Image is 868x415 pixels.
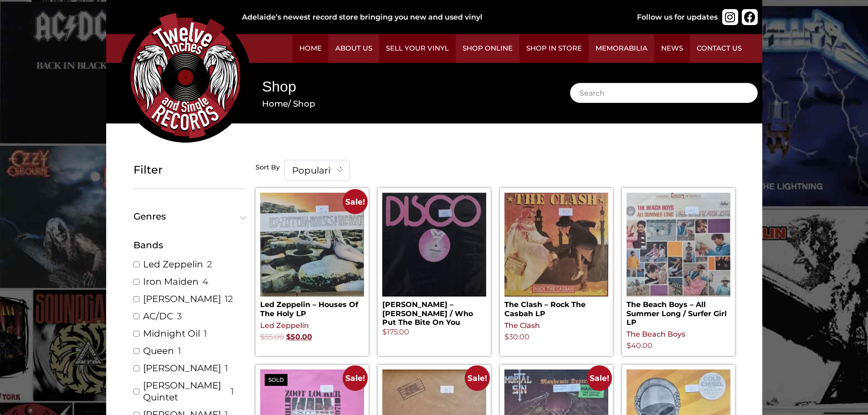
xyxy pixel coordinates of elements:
span: 1 [231,385,234,397]
a: [PERSON_NAME] [143,362,221,374]
h1: Shop [262,77,542,97]
img: Led Zeppelin – Houses Of The Holy LP [260,193,364,297]
a: Queen [143,345,174,357]
a: Home [293,34,329,63]
bdi: 50.00 [286,333,312,341]
input: Search [570,83,758,103]
a: Memorabilia [589,34,654,63]
button: Genres [134,212,247,221]
a: AC/DC [143,310,173,322]
span: 3 [177,310,182,322]
a: Led Zeppelin [260,321,309,330]
a: The Beach Boys [627,330,685,338]
span: $ [504,333,509,341]
a: [PERSON_NAME] [143,293,221,305]
img: Ralph White – Fancy Dan / Who Put The Bite On You [382,193,486,297]
img: The Clash – Rock The Casbah LP [504,193,608,297]
a: Midnight Oil [143,328,200,339]
h5: Filter [134,164,247,177]
bdi: 40.00 [627,341,652,350]
span: Sale! [587,365,612,390]
span: 1 [204,328,207,339]
a: The Beach Boys – All Summer Long / Surfer Girl LP [627,193,730,327]
div: Bands [134,238,247,252]
span: $ [260,333,265,341]
bdi: 30.00 [504,333,529,341]
h2: The Beach Boys – All Summer Long / Surfer Girl LP [627,297,730,327]
a: Led Zeppelin [143,258,203,270]
a: The Clash – Rock The Casbah LP [504,193,608,318]
span: Popularity [284,160,350,181]
a: [PERSON_NAME] Quintet [143,379,227,403]
a: Home [262,98,288,109]
span: 2 [207,258,212,270]
div: Follow us for updates [637,12,718,23]
span: $ [286,333,291,341]
span: 4 [202,276,208,287]
a: [PERSON_NAME] – [PERSON_NAME] / Who Put The Bite On You $175.00 [382,193,486,338]
h5: Sort By [256,164,280,172]
a: Iron Maiden [143,276,199,287]
h2: [PERSON_NAME] – [PERSON_NAME] / Who Put The Bite On You [382,297,486,327]
a: Sell Your Vinyl [379,34,456,63]
bdi: 55.00 [260,333,284,341]
a: About Us [329,34,379,63]
a: News [654,34,690,63]
a: The Clash [504,321,540,330]
span: $ [627,341,631,350]
a: Contact Us [690,34,749,63]
bdi: 175.00 [382,328,409,336]
img: The Beach Boys – All Summer Long / Surfer Girl LP [627,193,730,297]
span: Popularity [285,160,349,180]
span: Sale! [465,365,490,390]
h2: Led Zeppelin – Houses Of The Holy LP [260,297,364,318]
span: Sale! [343,189,368,214]
h2: The Clash – Rock The Casbah LP [504,297,608,318]
span: Genres [134,212,242,221]
span: 1 [178,345,181,357]
div: Adelaide’s newest record store bringing you new and used vinyl [242,12,607,23]
span: $ [382,328,387,336]
a: Shop Online [456,34,519,63]
span: Sold [265,374,288,386]
span: 12 [225,293,233,305]
nav: Breadcrumb [262,97,542,110]
span: Sale! [343,365,368,390]
a: Sale! Led Zeppelin – Houses Of The Holy LP [260,193,364,318]
span: 1 [225,362,228,374]
a: Shop in Store [519,34,589,63]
